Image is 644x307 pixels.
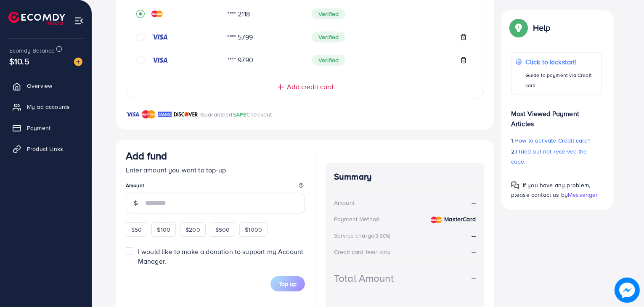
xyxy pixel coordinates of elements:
span: $50 [131,225,142,234]
img: image [74,58,82,66]
img: image [615,278,639,302]
div: Amount [334,198,355,207]
span: Payment [27,124,50,132]
span: Add credit card [287,82,333,92]
div: Service charge [334,231,393,240]
p: Help [533,23,551,33]
span: $100 [157,225,170,234]
img: Popup guide [511,20,526,35]
span: $10.5 [8,50,31,72]
small: (4.00%) [374,249,390,256]
p: Guaranteed Checkout [200,109,272,119]
img: credit [151,57,168,64]
p: 2. [511,146,602,167]
p: Enter amount you want to top-up [126,165,305,175]
span: Top up [279,280,297,288]
img: brand [126,109,140,119]
img: logo [8,12,65,25]
a: Payment [6,119,85,136]
span: I tried but not received the code. [511,147,587,166]
img: credit [151,34,168,40]
span: My ad accounts [27,103,70,111]
span: Ecomdy Balance [9,46,55,55]
span: SAFE [233,110,247,119]
span: Verified [312,55,345,66]
span: How to activate Credit card? [514,136,590,145]
legend: Amount [126,182,305,192]
a: Overview [6,77,85,94]
strong: MasterCard [444,215,476,223]
img: brand [158,109,172,119]
div: Total Amount [334,271,394,286]
img: brand [174,109,198,119]
img: Popup guide [511,181,519,190]
strong: -- [472,198,476,207]
span: I would like to make a donation to support my Account Manager. [138,247,303,266]
a: My ad accounts [6,98,85,115]
span: Overview [27,82,52,90]
strong: -- [472,247,476,257]
span: If you have any problem, please contact us by [511,181,591,199]
span: Messenger [568,191,598,199]
button: Top up [270,276,305,291]
small: (3.00%) [374,233,390,239]
span: $1000 [245,225,262,234]
span: $500 [215,225,230,234]
p: Most Viewed Payment Articles [511,102,602,129]
svg: circle [136,33,145,41]
svg: record circle [136,10,145,18]
img: brand [142,109,156,119]
span: Verified [312,32,345,42]
div: Payment Method [334,215,379,223]
span: Verified [312,8,345,19]
strong: -- [472,231,476,240]
p: Guide to payment via Credit card [525,70,597,90]
strong: -- [472,273,476,283]
p: Click to kickstart! [525,57,597,67]
h4: Summary [334,172,476,182]
span: $200 [186,225,200,234]
h3: Add fund [126,150,167,162]
span: Product Links [27,145,63,153]
a: Product Links [6,140,85,157]
p: 1. [511,135,602,146]
div: Credit card fee [334,248,393,256]
img: credit [151,11,163,17]
img: credit [431,217,442,223]
svg: circle [136,56,145,64]
img: menu [74,16,84,26]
